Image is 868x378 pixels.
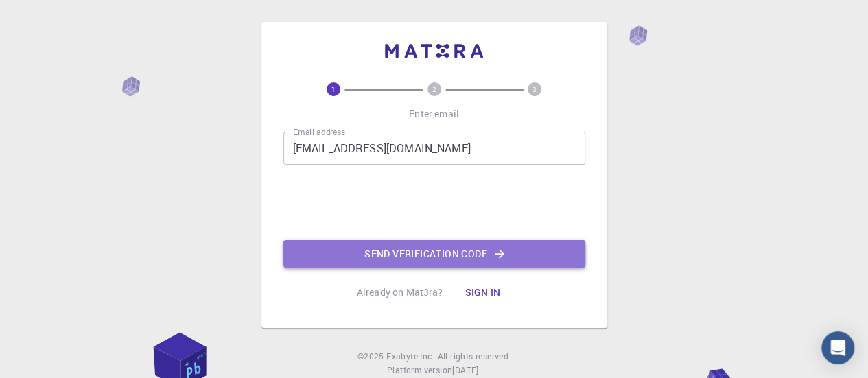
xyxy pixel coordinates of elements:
text: 2 [432,84,436,94]
span: Platform version [387,364,452,377]
a: Exabyte Inc. [386,350,434,364]
iframe: reCAPTCHA [330,176,539,229]
a: [DATE]. [452,364,481,377]
text: 3 [532,84,537,94]
span: [DATE] . [452,364,481,375]
button: Send verification code [283,240,585,268]
span: Exabyte Inc. [386,351,434,362]
label: Email address [293,126,345,138]
span: © 2025 [357,350,386,364]
div: Open Intercom Messenger [821,331,854,364]
button: Sign in [454,279,511,306]
p: Already on Mat3ra? [357,285,443,299]
span: All rights reserved. [437,350,511,364]
p: Enter email [409,107,459,121]
text: 1 [331,84,336,94]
